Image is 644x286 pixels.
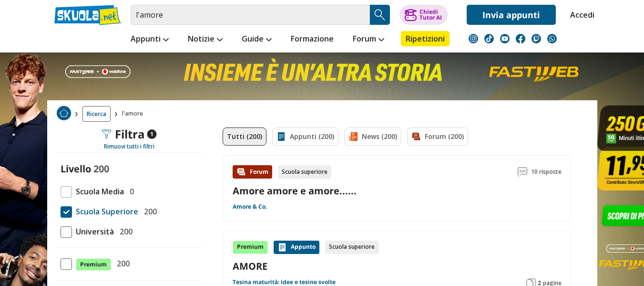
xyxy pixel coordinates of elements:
[61,162,91,175] label: Livello
[570,5,590,25] a: Accedi
[469,34,478,43] img: instagram
[57,106,71,120] img: Home
[288,31,336,48] a: Formazione
[102,127,156,141] div: Filtra
[233,241,268,254] div: Premium
[419,9,442,21] div: Chiedi Tutor AI
[407,127,468,146] a: Forum (200)
[223,127,266,146] a: Tutti (200)
[373,8,387,22] img: Cerca appunti, riassunti o versioni
[185,31,225,48] a: Notizie
[350,31,387,48] a: Forum
[370,5,390,25] button: Search Button
[93,162,109,175] span: 200
[233,203,267,211] a: Amore & Co.
[348,132,358,141] img: News filtro contenuto
[57,106,71,122] a: Home
[233,184,357,197] a: Amore amore e amore......
[239,31,274,48] a: Guide
[411,132,421,141] img: Forum filtro contenuto
[72,205,138,218] span: Scuola Superiore
[518,167,527,177] img: Commenti lettura
[131,5,370,25] input: Cerca appunti, riassunti o versioni
[274,241,319,254] div: Appunto
[276,132,286,141] img: Appunti filtro contenuto
[57,143,202,150] div: Rimuovi tutti i filtri
[72,225,114,238] span: Università
[325,241,378,254] div: Scuola superiore
[233,165,272,179] div: Forum
[500,34,510,43] img: youtube
[128,31,171,48] a: Appunti
[122,106,147,122] span: l'amore
[467,5,556,25] a: Invia appunti
[140,205,157,218] span: 200
[401,31,450,46] a: Ripetizioni
[278,165,331,179] div: Scuola superiore
[113,257,130,270] span: 200
[547,34,557,43] img: WhatsApp
[102,129,111,139] img: Filtra filtri mobile
[236,167,246,177] img: Forum contenuto
[344,127,401,146] a: News (200)
[76,258,111,271] span: Premium
[147,129,156,139] span: 1
[126,185,134,198] span: 0
[399,5,448,25] button: ChiediTutor AI
[233,260,562,273] a: AMORE
[484,34,494,43] img: tiktok
[531,165,562,179] span: 10 risposte
[82,106,111,122] a: Ricerca
[233,278,336,286] a: Tesina maturità: idee e tesine svolte
[532,34,541,43] img: twitch
[72,185,124,198] span: Scuola Media
[116,225,133,238] span: 200
[516,34,525,43] img: facebook
[277,243,287,252] img: Appunti contenuto
[272,127,338,146] a: Appunti (200)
